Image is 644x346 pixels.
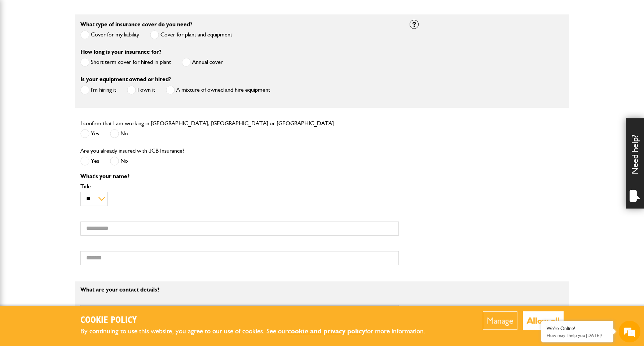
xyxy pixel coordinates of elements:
[80,148,184,154] label: Are you already insured with JCB Insurance?
[80,76,171,82] label: Is your equipment owned or hired?
[80,129,99,138] label: Yes
[166,86,270,95] label: A mixture of owned and hire equipment
[80,58,171,67] label: Short term cover for hired in plant
[288,327,365,335] a: cookie and privacy policy
[80,49,161,55] label: How long is your insurance for?
[80,315,437,326] h2: Cookie Policy
[80,157,99,166] label: Yes
[523,311,564,330] button: Allow all
[80,22,192,27] label: What type of insurance cover do you need?
[626,118,644,209] div: Need help?
[547,325,608,332] div: We're Online!
[182,58,223,67] label: Annual cover
[80,30,139,39] label: Cover for my liability
[127,86,155,95] label: I own it
[80,184,399,189] label: Title
[150,30,232,39] label: Cover for plant and equipment
[110,129,128,138] label: No
[110,157,128,166] label: No
[80,287,399,293] p: What are your contact details?
[483,311,517,330] button: Manage
[547,333,608,338] p: How may I help you today?
[80,174,399,179] p: What's your name?
[80,86,116,95] label: I'm hiring it
[80,326,437,337] p: By continuing to use this website, you agree to our use of cookies. See our for more information.
[80,121,334,126] label: I confirm that I am working in [GEOGRAPHIC_DATA], [GEOGRAPHIC_DATA] or [GEOGRAPHIC_DATA]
